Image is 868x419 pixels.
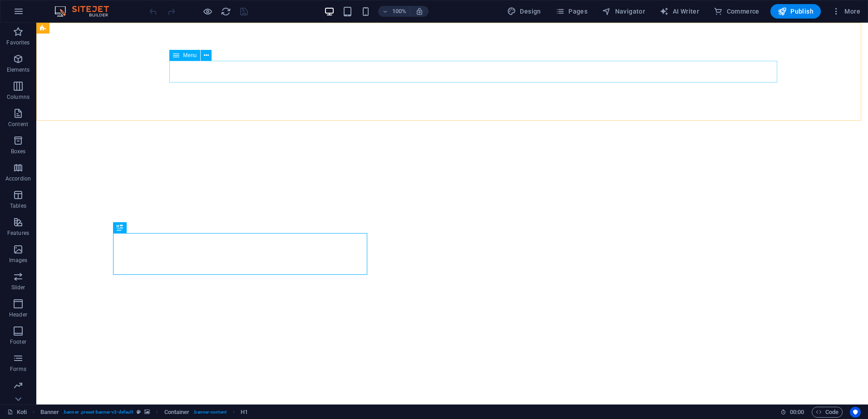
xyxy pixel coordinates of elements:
[164,407,190,418] span: Click to select. Double-click to edit
[660,7,699,16] span: AI Writer
[9,257,28,264] p: Images
[10,338,26,346] p: Footer
[6,39,30,46] p: Favorites
[503,4,545,19] button: Design
[828,4,864,19] button: More
[415,7,424,15] i: On resize automatically adjust zoom level to fit chosen device.
[40,407,59,418] span: Click to select. Double-click to edit
[9,311,27,318] p: Header
[507,7,541,16] span: Design
[816,407,838,418] span: Code
[221,6,231,17] i: Reload page
[144,409,150,414] i: This element contains a background
[392,6,406,17] h6: 100%
[8,121,28,128] p: Content
[202,6,213,17] button: Click here to leave preview mode and continue editing
[241,407,248,418] span: Click to select. Double-click to edit
[40,407,248,418] nav: breadcrumb
[193,407,226,418] span: . banner-content
[378,6,410,17] button: 100%
[5,175,31,182] p: Accordion
[710,4,763,19] button: Commerce
[503,4,545,19] div: Design (Ctrl+Alt+Y)
[790,407,804,418] span: 00 00
[850,407,861,418] button: Usercentrics
[10,202,26,209] p: Tables
[552,4,591,19] button: Pages
[832,7,860,16] span: More
[656,4,703,19] button: AI Writer
[602,7,645,16] span: Navigator
[7,93,30,101] p: Columns
[796,409,798,415] span: :
[7,407,27,418] a: Click to cancel selection. Double-click to open Pages
[778,7,814,16] span: Publish
[52,6,120,17] img: Editor Logo
[10,365,26,373] p: Forms
[7,66,30,73] p: Elements
[780,407,804,418] h6: Session time
[11,284,25,291] p: Slider
[220,6,231,17] button: reload
[556,7,587,16] span: Pages
[770,4,821,19] button: Publish
[598,4,649,19] button: Navigator
[812,407,843,418] button: Code
[5,393,30,400] p: Marketing
[11,148,26,155] p: Boxes
[714,7,759,16] span: Commerce
[137,409,141,414] i: This element is a customizable preset
[7,229,29,237] p: Features
[63,407,133,418] span: . banner .preset-banner-v3-default
[183,53,197,58] span: Menu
